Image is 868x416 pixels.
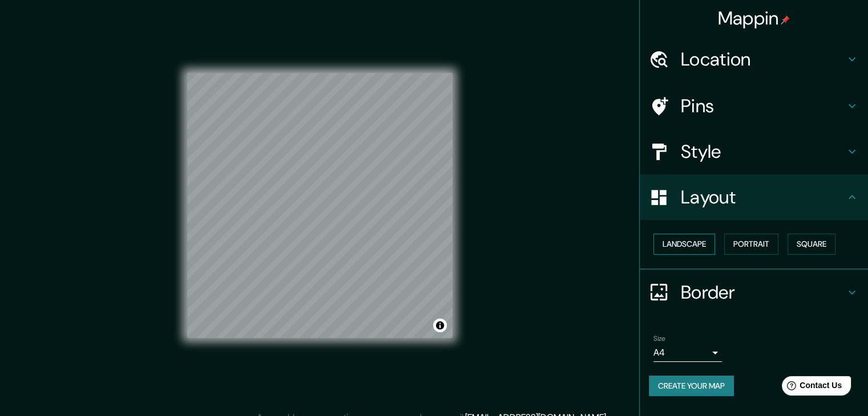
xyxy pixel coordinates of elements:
[640,270,868,315] div: Border
[433,319,447,332] button: Toggle attribution
[724,234,778,255] button: Portrait
[681,48,845,71] h4: Location
[718,7,790,30] h4: Mappin
[640,36,868,82] div: Location
[788,234,835,255] button: Square
[640,83,868,129] div: Pins
[653,234,715,255] button: Landscape
[681,140,845,163] h4: Style
[640,174,868,220] div: Layout
[187,73,453,338] canvas: Map
[640,129,868,174] div: Style
[649,376,734,397] button: Create your map
[681,95,845,117] h4: Pins
[781,15,790,25] img: pin-icon.png
[681,186,845,209] h4: Layout
[653,333,665,343] label: Size
[681,281,845,304] h4: Border
[653,344,722,362] div: A4
[766,372,855,403] iframe: Help widget launcher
